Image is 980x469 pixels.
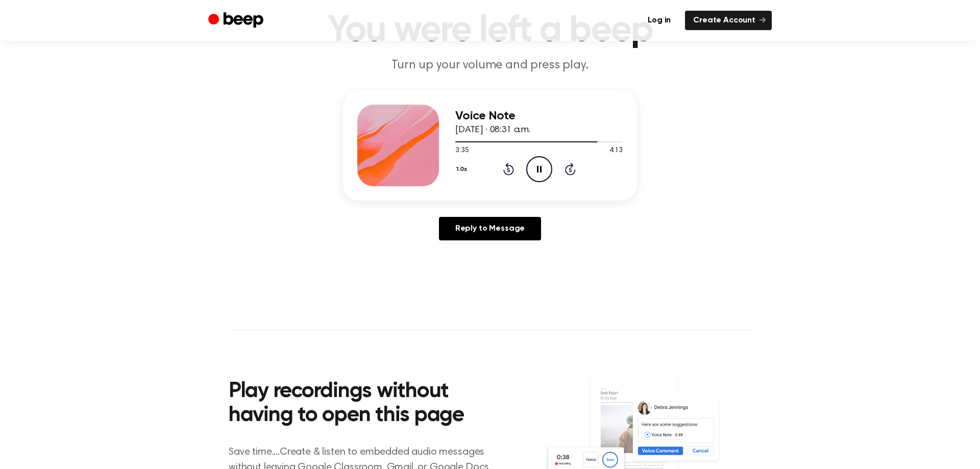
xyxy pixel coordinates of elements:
[455,126,530,135] span: [DATE] · 08:31 a.m.
[455,145,469,156] span: 3:35
[455,109,623,123] h3: Voice Note
[640,11,679,30] a: Log in
[685,11,772,30] a: Create Account
[439,217,541,240] a: Reply to Message
[294,57,686,74] p: Turn up your volume and press play.
[229,380,504,428] h2: Play recordings without having to open this page
[609,145,623,156] span: 4:13
[208,11,266,31] a: Beep
[455,161,471,178] button: 1.0x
